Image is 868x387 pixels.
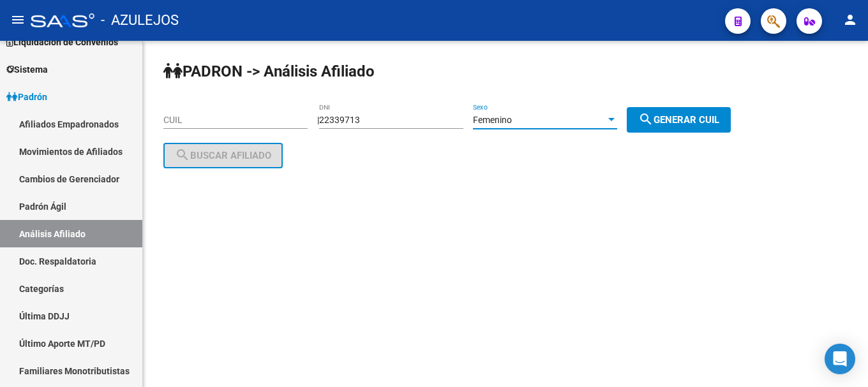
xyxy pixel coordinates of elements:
[163,62,375,80] strong: PADRON -> Análisis Afiliado
[317,115,740,125] div: |
[638,114,719,126] span: Generar CUIL
[627,107,731,133] button: Generar CUIL
[638,112,654,127] mat-icon: search
[175,150,271,161] span: Buscar afiliado
[6,35,118,49] span: Liquidación de Convenios
[163,143,283,168] button: Buscar afiliado
[175,147,190,163] mat-icon: search
[842,12,858,27] mat-icon: person
[10,12,26,27] mat-icon: menu
[825,344,855,374] div: Open Intercom Messenger
[6,62,48,77] span: Sistema
[101,6,179,34] span: - AZULEJOS
[6,90,47,104] span: Padrón
[473,115,512,125] span: Femenino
